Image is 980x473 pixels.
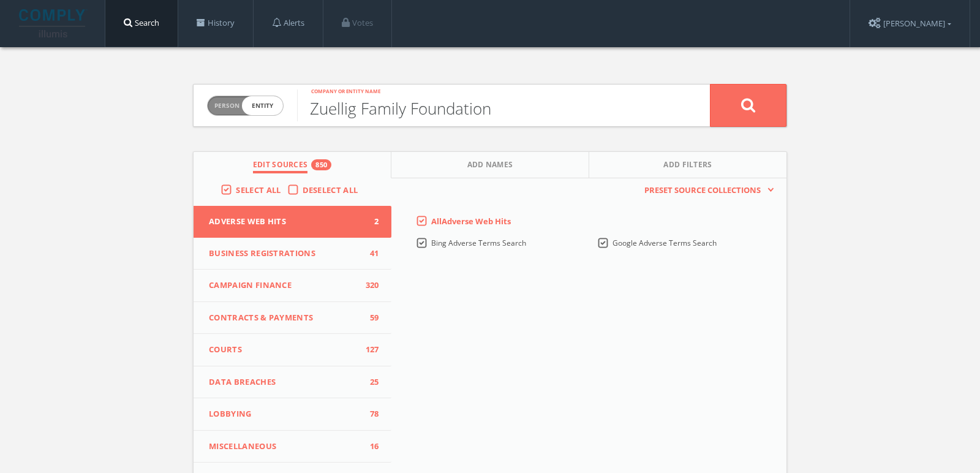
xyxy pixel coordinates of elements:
span: Google Adverse Terms Search [612,238,717,248]
span: Bing Adverse Terms Search [431,238,526,248]
span: Add Names [467,159,513,173]
span: Preset Source Collections [638,184,767,197]
span: Miscellaneous [209,441,361,453]
span: entity [242,96,283,115]
button: Add Names [391,152,589,178]
button: Edit Sources850 [194,152,391,178]
button: Preset Source Collections [638,184,774,197]
button: Lobbying78 [194,398,391,431]
span: Courts [209,344,361,356]
span: 78 [361,408,379,420]
span: Edit Sources [253,159,308,173]
button: Business Registrations41 [194,238,391,270]
span: 16 [361,441,379,453]
span: Lobbying [209,408,361,420]
span: 41 [361,248,379,260]
span: Add Filters [663,159,712,173]
button: Campaign Finance320 [194,270,391,302]
span: Deselect All [303,184,358,195]
span: Select All [236,184,281,195]
span: All Adverse Web Hits [431,216,511,227]
span: 127 [361,344,379,356]
div: 850 [311,159,331,170]
span: Person [214,101,239,110]
button: Add Filters [589,152,786,178]
button: Data Breaches25 [194,366,391,399]
span: 320 [361,279,379,292]
img: illumis [19,9,88,37]
span: 2 [361,216,379,228]
span: Campaign Finance [209,279,361,292]
span: Adverse Web Hits [209,216,361,228]
button: Miscellaneous16 [194,431,391,463]
button: Contracts & Payments59 [194,302,391,335]
span: Contracts & Payments [209,312,361,324]
span: 25 [361,376,379,388]
button: Adverse Web Hits2 [194,206,391,238]
span: Data Breaches [209,376,361,388]
button: Courts127 [194,334,391,366]
span: Business Registrations [209,248,361,260]
span: 59 [361,312,379,324]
